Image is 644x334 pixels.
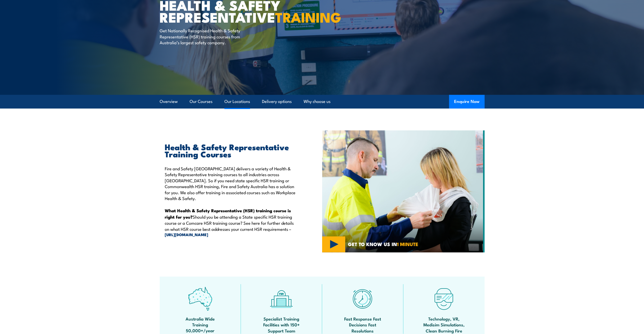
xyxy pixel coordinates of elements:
[275,6,341,27] strong: TRAINING
[259,316,304,333] span: Specialist Training Facilities with 150+ Support Team
[397,240,418,248] strong: 1 MINUTE
[224,95,250,108] a: Our Locations
[322,130,485,252] img: Fire & Safety Australia deliver Health and Safety Representatives Training Courses – HSR Training
[165,232,299,237] a: [URL][DOMAIN_NAME]
[190,95,212,108] a: Our Courses
[432,287,456,311] img: tech-icon
[269,287,293,311] img: facilities-icon
[160,95,178,108] a: Overview
[165,207,299,237] p: Should you be attending a State specific HSR training course or a Comcare HSR training course? Se...
[177,316,223,333] span: Australia Wide Training 50,000+/year
[165,207,291,220] strong: What Health & Safety Representative (HSR) training course is right for you?
[348,242,418,246] span: GET TO KNOW US IN
[262,95,292,108] a: Delivery options
[188,287,212,311] img: auswide-icon
[165,143,299,157] h2: Health & Safety Representative Training Courses
[304,95,331,108] a: Why choose us
[449,95,485,109] button: Enquire Now
[165,165,299,201] p: Fire and Safety [GEOGRAPHIC_DATA] delivers a variety of Health & Safety Representative training c...
[351,287,375,311] img: fast-icon
[160,27,252,45] p: Get Nationally Recognised Health & Safety Representative (HSR) training courses from Australia’s ...
[340,316,386,333] span: Fast Response Fast Decisions Fast Resolutions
